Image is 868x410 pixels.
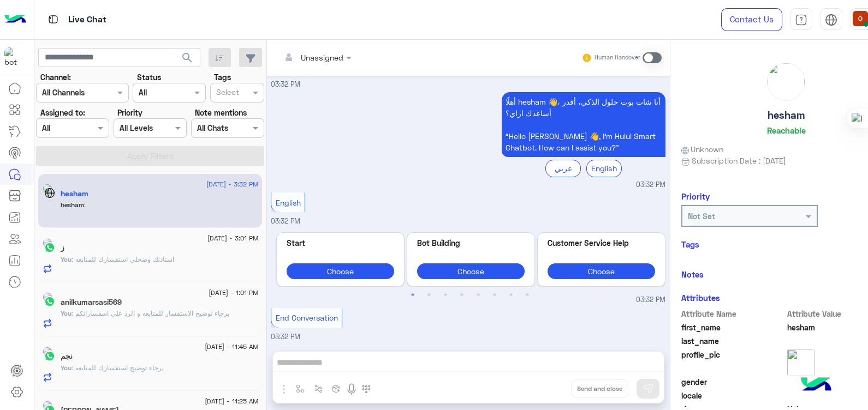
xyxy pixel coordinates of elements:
img: tab [795,14,807,26]
span: Unknown [681,143,724,155]
div: English [586,160,622,177]
span: : [84,201,86,209]
button: 8 of 4 [522,290,533,300]
img: 114004088273201 [4,47,24,67]
p: Live Chat [68,13,106,27]
span: 03:32 PM [636,180,665,190]
p: Start [287,237,394,249]
h6: Priority [681,191,710,201]
span: 03:32 PM [271,333,300,341]
button: 6 of 4 [489,290,500,300]
label: Status [137,71,161,83]
label: Tags [214,71,231,83]
span: [DATE] - 11:25 AM [205,396,258,406]
button: Choose [548,263,655,279]
img: picture [787,349,815,376]
span: [DATE] - 3:32 PM [206,179,258,189]
button: Apply Filters [36,146,264,166]
label: Priority [117,107,142,118]
span: first_name [681,322,786,333]
a: tab [790,8,812,31]
div: عربي [545,160,581,177]
button: Choose [417,263,525,279]
img: picture [43,292,52,302]
span: search [181,51,194,64]
img: WhatsApp [44,242,55,253]
span: locale [681,390,786,401]
img: WhatsApp [44,296,55,307]
p: Customer Service Help [548,237,655,249]
span: 03:32 PM [271,217,300,225]
h5: anilkumarsasi569 [61,298,122,307]
span: 03:32 PM [636,295,665,305]
h6: Attributes [681,293,720,303]
span: [DATE] - 1:01 PM [209,288,258,298]
button: 1 of 4 [407,290,418,300]
button: 4 of 4 [456,290,467,300]
img: picture [43,347,52,357]
span: Attribute Name [681,308,786,319]
h6: Notes [681,269,704,279]
h5: نجم [61,352,73,361]
span: برجاء توضيح الاستفسار للمتابعه و الرد علي اسفساراتكم [72,309,229,317]
span: You [61,309,72,317]
img: picture [768,63,805,100]
img: userImage [853,11,868,26]
button: 7 of 4 [506,290,516,300]
span: End Conversation [276,313,338,322]
label: Channel: [40,71,71,83]
h5: hesham [768,109,805,122]
span: English [276,198,301,207]
span: hesham [61,201,84,209]
button: 5 of 4 [473,290,484,300]
span: profile_pic [681,349,786,374]
button: Choose [287,263,394,279]
span: gender [681,376,786,388]
p: 27/8/2025, 3:32 PM [502,92,665,157]
h5: ز [61,243,64,252]
span: [DATE] - 11:45 AM [205,342,258,352]
img: WhatsApp [44,351,55,361]
span: 03:32 PM [271,80,300,88]
span: Subscription Date : [DATE] [692,155,786,166]
span: برجاء توضيح استفسارك للمتابعه [72,364,164,372]
button: Send and close [571,379,628,398]
span: You [61,255,72,263]
img: picture [43,184,52,194]
label: Note mentions [195,107,247,118]
img: tab [46,13,60,26]
span: استاذنك وضحلي استفسارك للمتابعه [72,255,174,263]
span: last_name [681,335,786,347]
img: hulul-logo.png [797,366,835,405]
span: You [61,364,72,372]
small: Human Handover [594,53,640,62]
img: WebChat [44,188,55,198]
label: Assigned to: [40,107,85,118]
span: [DATE] - 3:01 PM [207,233,258,243]
button: 3 of 4 [440,290,451,300]
h5: hesham [61,189,88,198]
button: search [174,48,201,71]
a: Contact Us [721,8,782,31]
img: Logo [4,8,26,31]
button: 2 of 4 [424,290,435,300]
img: tab [825,14,837,26]
img: picture [43,238,52,248]
div: Select [215,86,239,100]
p: Bot Building [417,237,525,249]
h6: Reachable [767,125,806,135]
